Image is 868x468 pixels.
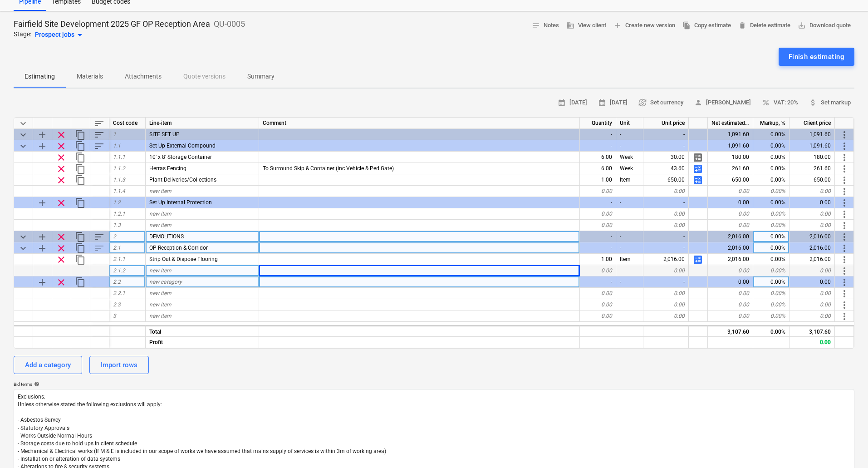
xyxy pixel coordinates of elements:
[643,310,689,322] div: 0.00
[753,208,790,220] div: 0.00%
[805,96,854,110] button: Set markup
[528,19,563,33] button: Notes
[146,337,259,348] div: Profit
[790,186,835,197] div: 0.00
[692,163,703,174] span: Manage detailed breakdown for the row
[94,129,105,140] span: Sort rows within category
[113,165,125,172] span: 1.1.2
[738,21,746,30] span: delete
[839,197,850,208] span: More actions
[25,72,55,81] p: Estimating
[149,211,172,217] span: new item
[794,19,854,33] button: Download quote
[790,265,835,276] div: 0.00
[247,72,275,81] p: Summary
[643,197,689,208] div: -
[109,118,146,129] div: Cost code
[643,186,689,197] div: 0.00
[616,118,643,129] div: Unit
[558,98,587,108] span: [DATE]
[75,254,86,265] span: Duplicate row
[790,254,835,265] div: 2,016.00
[566,20,606,31] span: View client
[708,174,753,186] div: 650.00
[691,96,755,110] button: [PERSON_NAME]
[113,188,125,194] span: 1.1.4
[790,288,835,299] div: 0.00
[580,118,616,129] div: Quantity
[790,220,835,231] div: 0.00
[214,19,245,30] p: QU-0005
[753,310,790,322] div: 0.00%
[18,141,29,152] span: Collapse category
[14,19,210,30] p: Fairfield Site Development 2025 GF OP Reception Area
[616,152,643,163] div: Week
[708,163,753,174] div: 261.60
[113,131,116,138] span: 1
[643,208,689,220] div: 0.00
[580,242,616,254] div: -
[56,163,67,174] span: Remove row
[56,254,67,265] span: Remove row
[839,288,850,299] span: More actions
[616,254,643,265] div: Item
[113,301,121,308] span: 2.3
[682,21,691,30] span: file_copy
[37,277,48,288] span: Add sub category to row
[56,129,67,140] span: Remove row
[598,98,628,108] span: [DATE]
[708,140,753,152] div: 1,091.60
[790,299,835,310] div: 0.00
[149,233,184,240] span: DEMOLITIONS
[113,313,116,319] span: 3
[149,313,172,319] span: new item
[14,356,82,374] button: Add a category
[708,208,753,220] div: 0.00
[809,98,851,108] span: Set markup
[779,48,854,66] button: Finish estimating
[790,208,835,220] div: 0.00
[35,30,85,40] div: Prospect jobs
[149,188,172,194] span: new item
[580,197,616,208] div: -
[594,96,631,110] button: [DATE]
[790,118,835,129] div: Client price
[643,118,689,129] div: Unit price
[18,232,29,242] span: Collapse category
[798,21,806,30] span: save_alt
[37,197,48,208] span: Add sub category to row
[643,288,689,299] div: 0.00
[149,279,182,285] span: new category
[75,232,86,242] span: Duplicate category
[56,152,67,163] span: Remove row
[708,242,753,254] div: 2,016.00
[643,152,689,163] div: 30.00
[839,243,850,254] span: More actions
[32,381,39,387] span: help
[616,129,643,140] div: -
[149,267,172,274] span: new item
[14,381,854,387] div: Bid terms
[708,186,753,197] div: 0.00
[149,256,218,262] span: Strip Out & Dispose Flooring
[113,143,121,149] span: 1.1
[149,131,180,138] span: SITE SET UP
[839,277,850,288] span: More actions
[616,174,643,186] div: Item
[37,243,48,254] span: Add sub category to row
[753,299,790,310] div: 0.00%
[735,19,794,33] button: Delete estimate
[708,288,753,299] div: 0.00
[580,231,616,242] div: -
[149,199,212,206] span: Set Up Internal Protection
[753,174,790,186] div: 0.00%
[753,220,790,231] div: 0.00%
[692,254,703,265] span: Manage detailed breakdown for the row
[762,99,770,107] span: percent
[753,129,790,140] div: 0.00%
[580,163,616,174] div: 6.00
[598,99,606,107] span: calendar_month
[753,118,790,129] div: Markup, %
[113,256,125,262] span: 2.1.1
[616,231,643,242] div: -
